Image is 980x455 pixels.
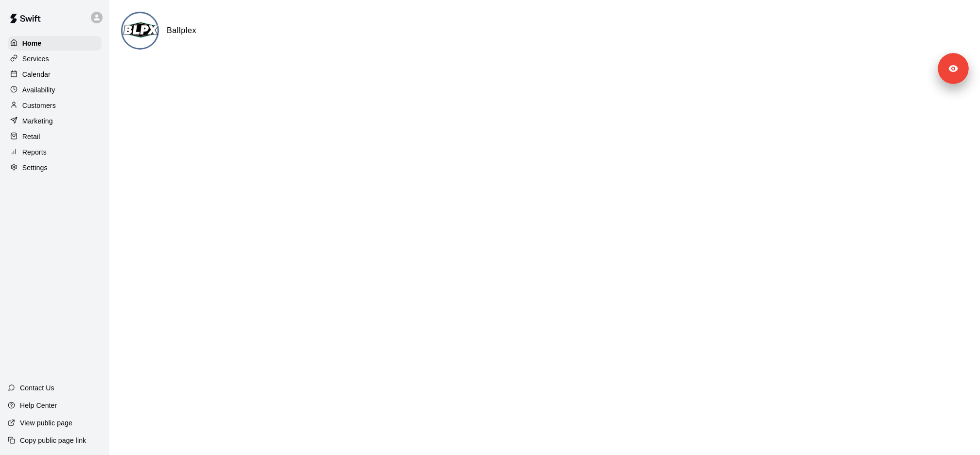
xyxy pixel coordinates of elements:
[8,160,102,175] a: Settings
[22,132,40,141] p: Retail
[8,67,102,82] a: Calendar
[22,101,56,110] p: Customers
[8,98,102,113] a: Customers
[122,13,159,50] img: Ballplex logo
[8,83,102,97] a: Availability
[8,145,102,159] a: Reports
[8,36,102,51] a: Home
[22,116,53,126] p: Marketing
[22,85,55,95] p: Availability
[20,383,54,393] p: Contact Us
[8,114,102,128] a: Marketing
[22,70,51,79] p: Calendar
[20,436,86,445] p: Copy public page link
[167,24,196,37] h6: Ballplex
[22,163,48,173] p: Settings
[22,38,42,48] p: Home
[8,129,102,144] a: Retail
[8,52,102,66] a: Services
[20,401,57,410] p: Help Center
[22,54,49,64] p: Services
[22,147,47,157] p: Reports
[20,418,72,428] p: View public page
